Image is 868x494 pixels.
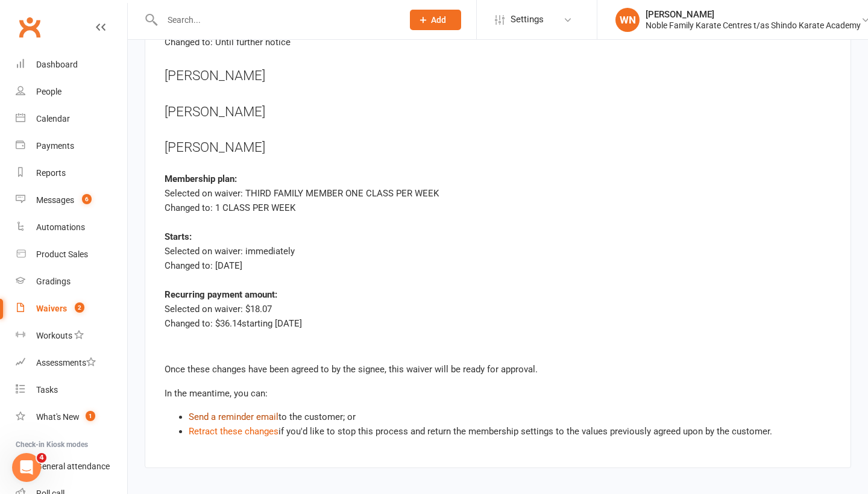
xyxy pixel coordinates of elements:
[165,186,831,201] div: Selected on waiver: THIRD FAMILY MEMBER ONE CLASS PER WEEK
[165,289,277,300] strong: Recurring payment amount:
[16,160,127,187] a: Reports
[165,102,831,122] div: [PERSON_NAME]
[16,105,127,133] a: Calendar
[165,386,831,401] div: In the meantime, you can:
[646,9,861,20] div: [PERSON_NAME]
[36,87,61,96] div: People
[511,6,544,33] span: Settings
[165,231,192,242] strong: Starts:
[16,214,127,241] a: Automations
[165,35,831,49] div: Changed to: Until further notice
[16,187,127,214] a: Messages 6
[36,114,70,123] div: Calendar
[36,141,74,151] div: Payments
[16,78,127,105] a: People
[646,20,861,31] div: Noble Family Karate Centres t/as Shindo Karate Academy
[36,168,66,178] div: Reports
[36,249,88,259] div: Product Sales
[16,295,127,322] a: Waivers 2
[242,318,302,329] span: starting [DATE]
[36,60,78,69] div: Dashboard
[82,194,92,204] span: 6
[36,412,80,422] div: What's New
[165,174,237,184] strong: Membership plan:
[16,133,127,160] a: Payments
[36,358,96,367] div: Assessments
[615,8,640,32] div: WN
[410,10,461,30] button: Add
[16,404,127,431] a: What's New1
[165,362,831,377] p: Once these changes have been agreed to by the signee, this waiver will be ready for approval.
[165,201,831,215] div: Changed to: 1 CLASS PER WEEK
[165,302,831,316] div: Selected on waiver: $18.07
[37,453,46,463] span: 4
[36,304,67,313] div: Waivers
[36,461,110,471] div: General attendance
[189,426,278,437] a: Retract these changes
[16,51,127,78] a: Dashboard
[86,411,95,421] span: 1
[12,453,41,482] iframe: Intercom live chat
[75,302,84,313] span: 2
[159,11,394,28] input: Search...
[431,15,446,25] span: Add
[14,12,45,42] a: Clubworx
[16,268,127,295] a: Gradings
[189,424,831,439] li: if you'd like to stop this process and return the membership settings to the values previously ag...
[165,138,831,157] div: [PERSON_NAME]
[165,316,831,331] div: Changed to: $36.14
[16,349,127,377] a: Assessments
[16,377,127,404] a: Tasks
[36,195,74,205] div: Messages
[165,244,831,258] div: Selected on waiver: immediately
[165,258,831,273] div: Changed to: [DATE]
[16,241,127,268] a: Product Sales
[165,66,831,86] div: [PERSON_NAME]
[36,222,85,232] div: Automations
[36,331,72,340] div: Workouts
[16,322,127,349] a: Workouts
[36,385,58,395] div: Tasks
[36,277,71,286] div: Gradings
[16,453,127,480] a: General attendance kiosk mode
[189,410,831,424] li: to the customer; or
[189,411,278,422] a: Send a reminder email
